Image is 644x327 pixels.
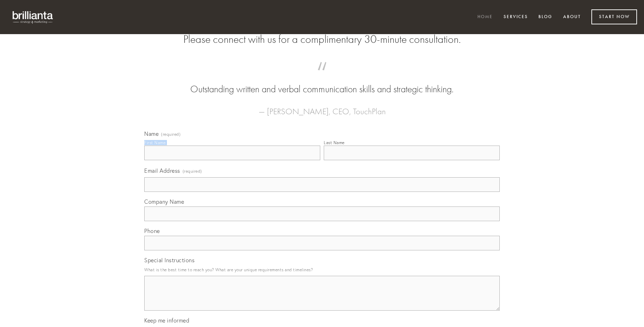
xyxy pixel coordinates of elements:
[144,140,166,145] div: First Name
[499,11,532,23] a: Services
[155,69,489,96] blockquote: Outstanding written and verbal communication skills and strategic thinking.
[155,69,489,83] span: “
[473,11,497,23] a: Home
[7,7,59,27] img: brillianta - research, strategy, marketing
[324,140,345,145] div: Last Name
[144,257,194,264] span: Special Instructions
[144,167,180,174] span: Email Address
[144,198,184,205] span: Company Name
[161,132,181,137] span: (required)
[559,11,585,23] a: About
[144,317,189,324] span: Keep me informed
[144,130,159,137] span: Name
[144,227,160,234] span: Phone
[155,96,489,118] figcaption: — [PERSON_NAME], CEO, TouchPlan
[591,9,637,24] a: Start Now
[534,11,557,23] a: Blog
[144,33,500,46] h2: Please connect with us for a complimentary 30-minute consultation.
[183,166,202,176] span: (required)
[144,265,500,274] p: What is the best time to reach you? What are your unique requirements and timelines?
